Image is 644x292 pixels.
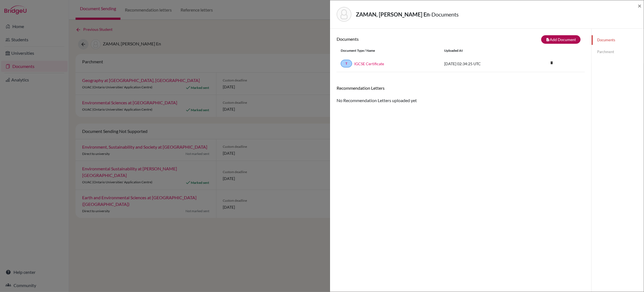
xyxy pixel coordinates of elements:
div: Uploaded at [440,48,523,53]
i: delete [548,59,556,67]
span: × [638,2,642,10]
strong: ZAMAN, [PERSON_NAME] En [356,11,430,18]
a: Parchment [592,47,644,57]
div: No Recommendation Letters uploaded yet [337,85,585,104]
div: [DATE] 02:34:25 UTC [440,61,523,67]
a: delete [548,59,556,67]
h6: Documents [337,36,461,42]
button: Close [638,2,642,9]
a: IGCSE Certificate [354,61,384,67]
i: note_add [546,38,550,42]
span: - Documents [430,11,459,18]
div: Document Type / Name [337,48,440,53]
a: Documents [592,35,644,45]
a: T [341,60,352,67]
button: note_addAdd Document [541,35,581,44]
h6: Recommendation Letters [337,85,585,91]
